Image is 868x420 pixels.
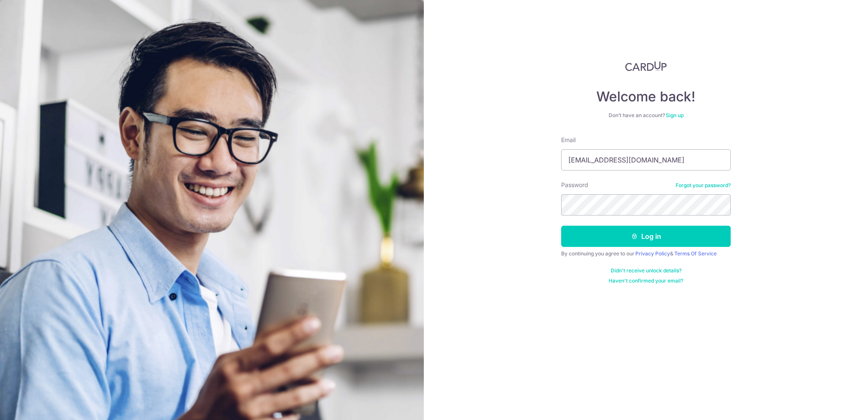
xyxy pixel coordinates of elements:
[611,267,682,274] a: Didn't receive unlock details?
[561,181,588,189] label: Password
[635,250,670,257] a: Privacy Policy
[666,112,684,118] a: Sign up
[625,61,667,71] img: CardUp Logo
[561,226,731,247] button: Log in
[561,112,731,119] div: Don’t have an account?
[561,88,731,105] h4: Welcome back!
[676,182,731,189] a: Forgot your password?
[609,277,683,284] a: Haven't confirmed your email?
[561,250,731,257] div: By continuing you agree to our &
[561,149,731,171] input: Enter your Email
[674,250,717,257] a: Terms Of Service
[561,136,576,144] label: Email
